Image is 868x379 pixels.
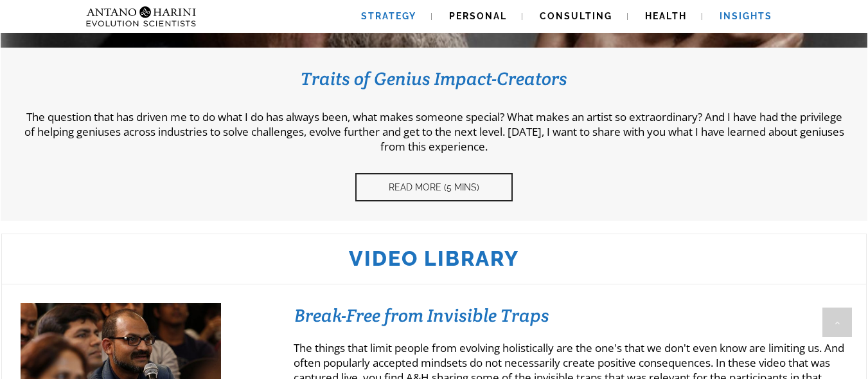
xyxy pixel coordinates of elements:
span: Read More (5 Mins) [389,182,479,193]
span: Personal [449,11,507,21]
span: Health [645,11,687,21]
span: Strategy [361,11,416,21]
h2: Video Library [14,246,854,271]
span: Insights [720,11,772,21]
h3: Traits of Genius Impact-Creators [20,67,848,90]
p: The question that has driven me to do what I do has always been, what makes someone special? What... [20,109,848,154]
h3: Break-Free from Invisible Traps [294,304,847,327]
span: Consulting [540,11,612,21]
a: Read More (5 Mins) [355,173,513,202]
